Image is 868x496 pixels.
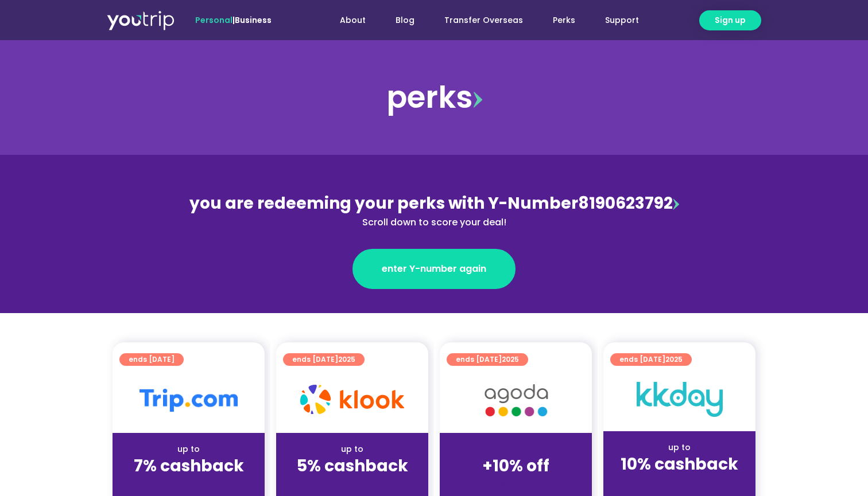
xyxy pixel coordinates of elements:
[381,10,429,31] a: Blog
[285,477,419,489] div: (for stays only)
[283,353,365,366] a: ends [DATE]2025
[502,354,519,364] span: 2025
[129,353,175,366] span: ends [DATE]
[352,249,516,289] a: enter Y-number again
[285,443,419,455] div: up to
[505,443,526,455] span: up to
[195,14,232,26] span: Personal
[590,10,654,31] a: Support
[382,262,486,276] span: enter Y-number again
[456,353,519,366] span: ends [DATE]
[297,455,408,477] strong: 5% cashback
[338,354,355,364] span: 2025
[665,354,683,364] span: 2025
[292,353,355,366] span: ends [DATE]
[122,477,255,489] div: (for stays only)
[538,10,590,31] a: Perks
[429,10,538,31] a: Transfer Overseas
[613,442,746,454] div: up to
[621,453,738,475] strong: 10% cashback
[185,216,683,229] div: Scroll down to score your deal!
[134,455,244,477] strong: 7% cashback
[119,353,184,366] a: ends [DATE]
[195,14,272,26] span: |
[325,10,381,31] a: About
[610,353,692,366] a: ends [DATE]2025
[235,14,272,26] a: Business
[699,10,761,30] a: Sign up
[449,477,583,489] div: (for stays only)
[715,14,746,26] span: Sign up
[613,475,746,487] div: (for stays only)
[482,455,549,477] strong: +10% off
[189,192,578,214] span: you are redeeming your perks with Y-Number
[185,192,683,229] div: 8190623792
[122,443,255,455] div: up to
[447,353,528,366] a: ends [DATE]2025
[619,353,683,366] span: ends [DATE]
[303,10,654,31] nav: Menu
